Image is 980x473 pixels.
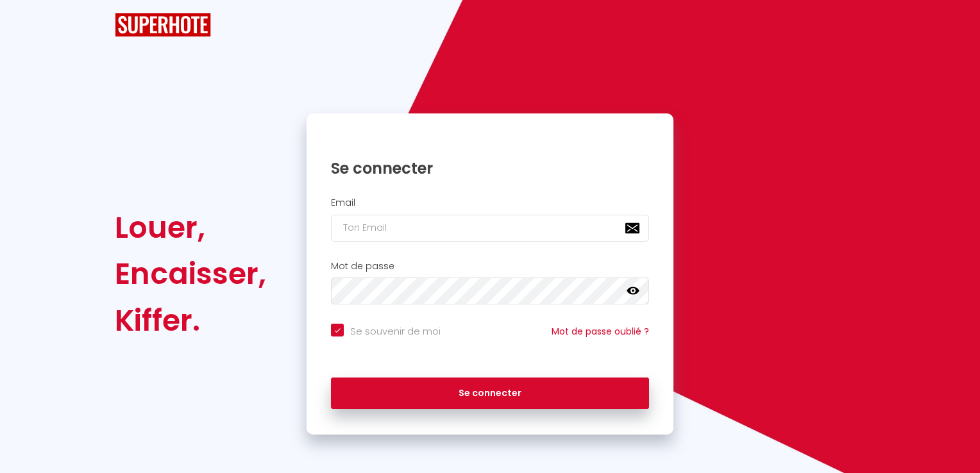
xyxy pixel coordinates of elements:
div: Louer, [115,204,266,251]
div: Kiffer. [115,297,266,344]
h2: Email [331,197,649,208]
img: SuperHote logo [115,13,211,37]
div: Encaisser, [115,251,266,297]
h1: Se connecter [331,158,649,178]
input: Ton Email [331,215,649,242]
h2: Mot de passe [331,261,649,272]
button: Se connecter [331,378,649,410]
a: Mot de passe oublié ? [552,325,649,338]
